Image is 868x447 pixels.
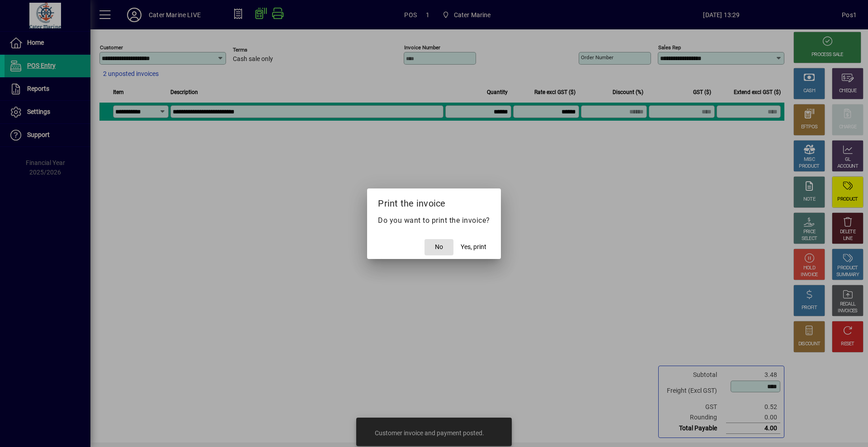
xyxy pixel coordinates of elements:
span: No [435,242,443,252]
button: Yes, print [457,239,490,255]
h2: Print the invoice [367,188,501,215]
p: Do you want to print the invoice? [378,215,490,226]
button: No [425,239,453,255]
span: Yes, print [461,242,486,252]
